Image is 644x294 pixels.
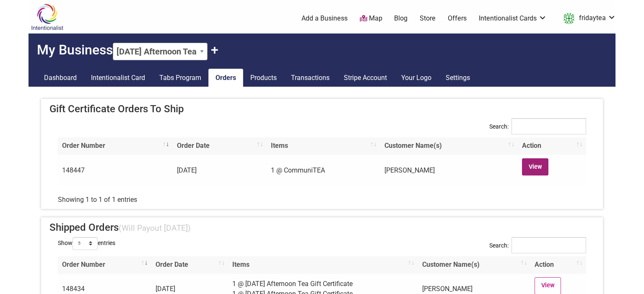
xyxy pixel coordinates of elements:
a: Store [420,14,436,23]
a: Dashboard [37,69,84,87]
a: Orders [208,69,243,87]
a: Blog [394,14,408,23]
th: Order Date: activate to sort column ascending [151,256,229,274]
a: Transactions [284,69,337,87]
th: Action: activate to sort column ascending [530,256,586,274]
th: Customer Name(s): activate to sort column ascending [380,137,518,155]
label: Show entries [58,237,115,250]
th: Customer Name(s): activate to sort column ascending [418,256,531,274]
a: Products [243,69,284,87]
th: Order Number: activate to sort column ascending [58,137,173,155]
a: Offers [448,14,467,23]
input: Search: [512,118,586,134]
label: Search: [489,118,586,141]
td: 1 @ CommuniTEA [267,155,380,186]
h4: Gift Certificate Orders To Ship [49,103,595,115]
a: fridaytea [559,11,616,26]
select: Showentries [73,237,98,250]
th: Order Date: activate to sort column ascending [173,137,267,155]
td: 148447 [58,155,173,186]
a: Intentionalist Cards [479,14,547,23]
small: (Will Payout [DATE]) [119,223,191,233]
a: Your Logo [394,69,439,87]
th: Items: activate to sort column ascending [228,256,418,274]
input: Search: [512,237,586,253]
a: Stripe Account [337,69,394,87]
th: Action: activate to sort column ascending [518,137,586,155]
label: Search: [489,237,586,260]
td: [PERSON_NAME] [380,155,518,186]
h4: Shipped Orders [49,222,595,234]
a: Tabs Program [152,69,208,87]
th: Order Number: activate to sort column ascending [58,256,151,274]
th: Items: activate to sort column ascending [267,137,380,155]
h2: My Business [29,34,615,60]
button: Claim Another [211,42,218,58]
a: Map [360,14,382,23]
a: Add a Business [301,14,348,23]
a: View [522,158,548,175]
div: Showing 1 to 1 of 1 entries [58,189,271,205]
img: Intentionalist [27,3,67,31]
a: Intentionalist Card [84,69,152,87]
td: [DATE] [173,155,267,186]
a: Settings [439,69,477,87]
